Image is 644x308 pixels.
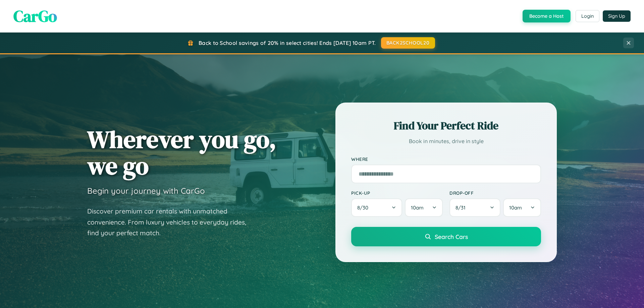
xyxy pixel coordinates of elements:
label: Drop-off [449,190,541,196]
button: BACK2SCHOOL20 [381,37,435,49]
h1: Wherever you go, we go [87,126,276,179]
p: Book in minutes, drive in style [351,136,541,146]
label: Pick-up [351,190,443,196]
h2: Find Your Perfect Ride [351,118,541,133]
p: Discover premium car rentals with unmatched convenience. From luxury vehicles to everyday rides, ... [87,206,255,239]
span: 8 / 30 [357,204,372,211]
button: Login [576,10,599,22]
h3: Begin your journey with CarGo [87,186,205,196]
button: Become a Host [523,10,571,22]
button: 10am [503,198,541,217]
span: 10am [411,204,424,211]
button: Search Cars [351,227,541,246]
button: Sign Up [603,10,631,22]
span: 8 / 31 [455,204,469,211]
button: 8/30 [351,198,402,217]
span: Search Cars [435,233,468,240]
button: 8/31 [449,198,500,217]
span: CarGo [13,5,57,27]
label: Where [351,156,541,162]
button: 10am [405,198,443,217]
span: Back to School savings of 20% in select cities! Ends [DATE] 10am PT. [199,40,376,46]
span: 10am [509,204,522,211]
